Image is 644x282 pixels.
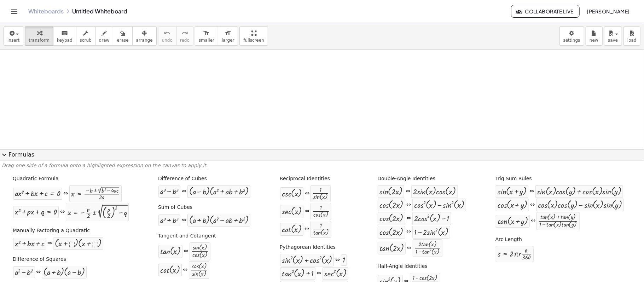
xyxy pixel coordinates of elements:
[117,38,128,43] span: erase
[195,27,218,46] button: format_sizesmaller
[47,240,52,248] div: ⇒
[53,27,76,46] button: keyboardkeypad
[335,256,340,264] div: ⇔
[162,38,173,43] span: undo
[305,207,309,216] div: ⇔
[158,233,216,240] label: Tangent and Cotangent
[627,38,637,43] span: load
[95,27,114,46] button: draw
[29,38,50,43] span: transform
[13,256,66,263] label: Difference of Squares
[581,5,636,18] button: [PERSON_NAME]
[61,29,68,37] i: keyboard
[222,38,234,43] span: larger
[531,217,535,225] div: ⇔
[406,188,410,196] div: ⇔
[559,27,584,46] button: settings
[305,190,309,198] div: ⇔
[176,27,193,46] button: redoredo
[280,175,330,182] label: Reciprocal Identities
[13,227,90,234] label: Manually Factoring a Quadratic
[608,38,618,43] span: save
[530,201,535,209] div: ⇔
[218,27,238,46] button: format_sizelarger
[76,27,95,46] button: scrub
[495,236,522,243] label: Arc Length
[13,175,59,182] label: Quadratic Formula
[7,38,19,43] span: insert
[406,215,411,223] div: ⇔
[164,29,170,37] i: undo
[28,8,64,15] a: Whiteboards
[225,29,231,37] i: format_size
[158,204,192,211] label: Sum of Cubes
[99,38,110,43] span: draw
[586,27,603,46] button: new
[132,27,157,46] button: arrange
[495,175,532,182] label: Trig Sum Rules
[243,38,264,43] span: fullscreen
[36,268,41,276] div: ⇔
[4,27,23,46] button: insert
[517,8,574,14] span: Collaborate Live
[406,228,411,236] div: ⇔
[182,216,186,224] div: ⇔
[239,27,268,46] button: fullscreen
[158,175,207,182] label: Difference of Cubes
[180,38,190,43] span: redo
[136,38,153,43] span: arrange
[113,27,132,46] button: erase
[57,38,72,43] span: keypad
[407,244,412,252] div: ⇔
[304,225,309,233] div: ⇔
[604,27,622,46] button: save
[529,188,534,196] div: ⇔
[377,263,427,270] label: Half-Angle Identities
[587,8,630,14] span: [PERSON_NAME]
[406,201,411,209] div: ⇔
[182,188,186,196] div: ⇔
[199,38,214,43] span: smaller
[511,5,580,18] button: Collaborate Live
[623,27,640,46] button: load
[377,175,435,182] label: Double-Angle Identities
[80,38,92,43] span: scrub
[63,190,68,198] div: ⇔
[158,27,176,46] button: undoundo
[25,27,53,46] button: transform
[317,270,321,278] div: ⇔
[590,38,598,43] span: new
[184,247,188,255] div: ⇔
[203,29,210,37] i: format_size
[181,29,188,37] i: redo
[8,6,20,17] button: Toggle navigation
[563,38,580,43] span: settings
[60,208,65,216] div: ⇔
[183,266,187,274] div: ⇔
[280,244,336,251] label: Pythagorean Identities
[2,162,642,169] p: Drag one side of a formula onto a highlighted expression on the canvas to apply it.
